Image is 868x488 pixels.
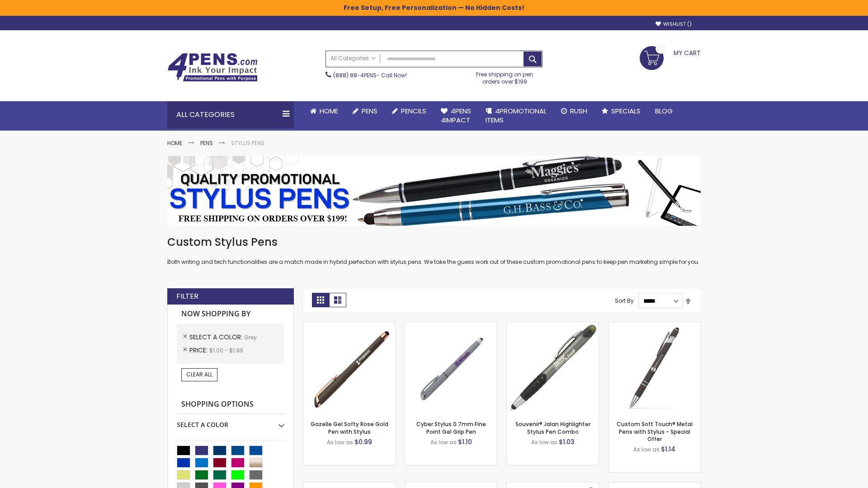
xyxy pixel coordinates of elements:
[167,235,701,266] div: Both writing and tech functionalities are a match made in hybrid perfection with stylus pens. We ...
[401,106,426,116] span: Pencils
[177,395,284,414] strong: Shopping Options
[167,101,294,128] div: All Categories
[478,101,554,131] a: 4PROMOTIONALITEMS
[333,71,407,79] span: - Call Now!
[507,322,599,329] a: Souvenir® Jalan Highlighter Stylus Pen Combo-Grey
[554,101,594,121] a: Rush
[345,101,385,121] a: Pens
[559,437,575,446] span: $1.03
[611,106,641,116] span: Specials
[458,437,472,446] span: $1.10
[189,333,244,342] span: Select A Color
[594,101,648,121] a: Specials
[244,333,257,341] span: Grey
[167,139,182,147] a: Home
[633,446,660,453] span: As low as
[416,420,486,435] a: Cyber Stylus 0.7mm Fine Point Gel Grip Pen
[209,347,243,354] span: $1.00 - $1.99
[467,67,543,85] div: Free shipping on pen orders over $199
[330,55,376,62] span: All Categories
[570,106,587,116] span: Rush
[354,437,372,446] span: $0.99
[311,420,388,435] a: Gazelle Gel Softy Rose Gold Pen with Stylus
[648,101,680,121] a: Blog
[362,106,377,116] span: Pens
[320,106,338,116] span: Home
[312,293,329,307] strong: Grid
[405,322,497,329] a: Cyber Stylus 0.7mm Fine Point Gel Grip Pen-Grey
[661,445,675,454] span: $1.14
[617,420,693,442] a: Custom Soft Touch® Metal Pens with Stylus - Special Offer
[430,438,457,446] span: As low as
[176,291,198,301] strong: Filter
[507,322,599,414] img: Souvenir® Jalan Highlighter Stylus Pen Combo-Grey
[327,438,353,446] span: As low as
[189,346,209,355] span: Price
[333,71,377,79] a: (888) 88-4PENS
[167,156,701,226] img: Stylus Pens
[231,139,264,147] strong: Stylus Pens
[434,101,478,131] a: 4Pens4impact
[515,420,590,435] a: Souvenir® Jalan Highlighter Stylus Pen Combo
[303,101,345,121] a: Home
[303,322,395,329] a: Gazelle Gel Softy Rose Gold Pen with Stylus-Grey
[186,371,212,378] span: Clear All
[167,235,701,249] h1: Custom Stylus Pens
[303,322,395,414] img: Gazelle Gel Softy Rose Gold Pen with Stylus-Grey
[609,322,700,414] img: Custom Soft Touch® Metal Pens with Stylus-Grey
[441,106,471,125] span: 4Pens 4impact
[326,51,380,66] a: All Categories
[177,414,284,429] div: Select A Color
[181,368,217,381] a: Clear All
[177,305,284,324] strong: Now Shopping by
[167,53,258,82] img: 4Pens Custom Pens and Promotional Products
[609,322,700,329] a: Custom Soft Touch® Metal Pens with Stylus-Grey
[531,438,557,446] span: As low as
[200,139,213,147] a: Pens
[385,101,434,121] a: Pencils
[655,106,673,116] span: Blog
[486,106,547,125] span: 4PROMOTIONAL ITEMS
[656,21,692,28] a: Wishlist
[615,297,634,305] label: Sort By
[405,322,497,414] img: Cyber Stylus 0.7mm Fine Point Gel Grip Pen-Grey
